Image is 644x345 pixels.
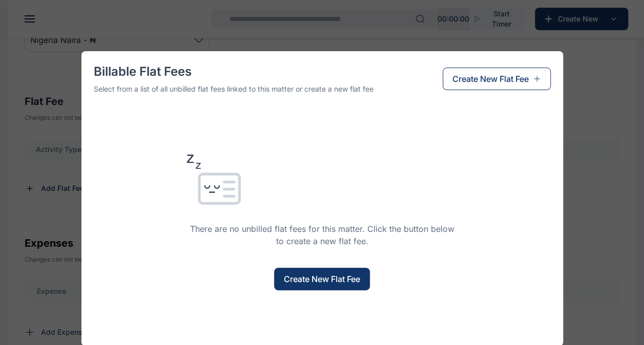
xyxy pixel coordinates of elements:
[443,68,551,90] button: Create New Flat Fee
[274,268,370,290] button: Create New Flat Fee
[94,63,373,80] h4: Billable Flat Fees
[186,223,458,247] p: There are no unbilled flat fees for this matter. Click the button below to create a new flat fee.
[533,75,541,83] img: BlueAddIcon.935cc5ff.svg
[186,155,241,210] img: no-preview-img.b92f214b.svg
[284,273,360,285] span: Create New Flat Fee
[94,84,373,94] p: Select from a list of all unbilled flat fees linked to this matter or create a new flat fee
[452,73,529,85] span: Create New Flat Fee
